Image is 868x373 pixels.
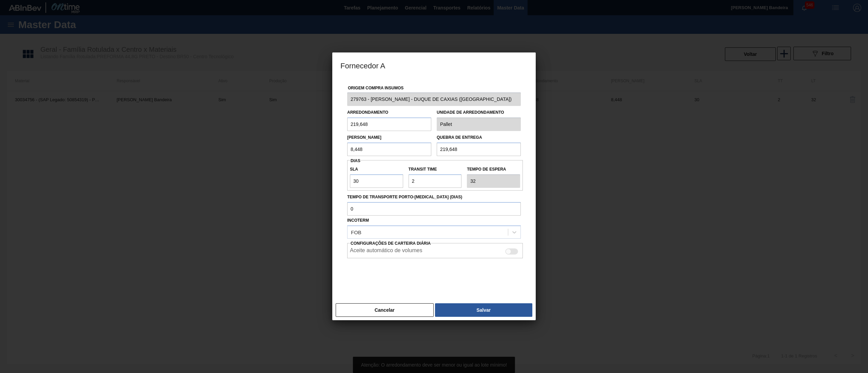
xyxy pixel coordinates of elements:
[336,303,434,317] button: Cancelar
[350,247,422,256] label: Aceite automático de volumes
[435,303,532,317] button: Salvar
[347,110,388,115] label: Arredondamento
[437,108,521,117] label: Unidade de arredondamento
[347,192,521,202] label: Tempo de Transporte Porto-[MEDICAL_DATA] (dias)
[351,229,361,235] div: FOB
[467,164,520,174] label: Tempo de espera
[350,164,403,174] label: SLA
[437,135,482,140] label: Quebra de entrega
[347,218,369,223] label: Incoterm
[348,86,403,90] label: Origem Compra Insumos
[347,239,521,258] div: Essa configuração habilita a criação automática de composição de carga do lado do fornecedor caso...
[347,135,381,140] label: [PERSON_NAME]
[351,241,431,246] span: Configurações de Carteira Diária
[409,164,462,174] label: Transit Time
[332,52,536,78] h3: Fornecedor A
[351,158,360,163] span: Dias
